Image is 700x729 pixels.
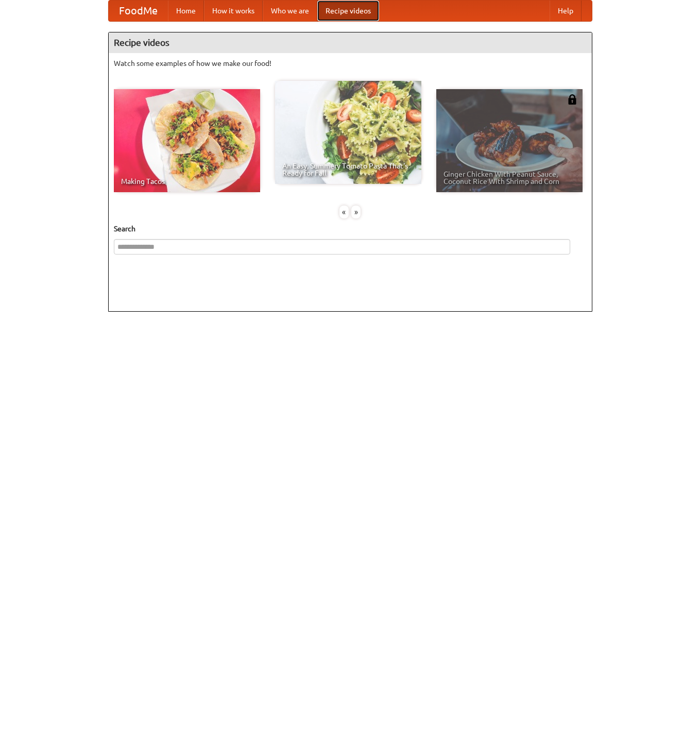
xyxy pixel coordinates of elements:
h5: Search [114,224,587,234]
span: An Easy, Summery Tomato Pasta That's Ready for Fall [282,162,414,177]
a: How it works [204,1,263,21]
div: » [351,206,361,218]
a: Recipe videos [317,1,379,21]
h4: Recipe videos [109,32,592,53]
a: FoodMe [109,1,168,21]
p: Watch some examples of how we make our food! [114,58,587,69]
a: Who we are [263,1,317,21]
a: Help [550,1,582,21]
img: 483408.png [567,94,577,105]
span: Making Tacos [121,178,253,185]
a: Making Tacos [114,89,260,192]
a: An Easy, Summery Tomato Pasta That's Ready for Fall [275,81,421,184]
div: « [339,206,349,218]
a: Home [168,1,204,21]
